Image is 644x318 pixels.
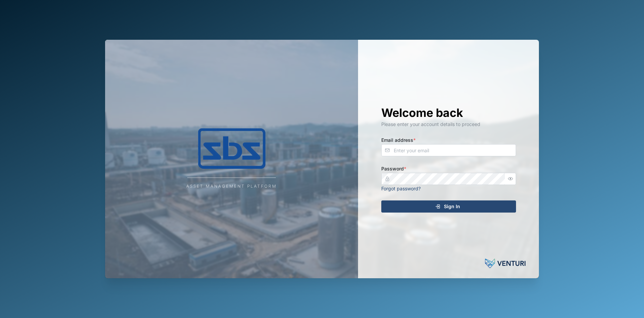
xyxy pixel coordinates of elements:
[381,200,516,213] button: Sign In
[164,128,299,169] img: Company Logo
[381,144,516,156] input: Enter your email
[381,105,516,120] h1: Welcome back
[381,186,421,191] a: Forgot password?
[381,165,406,172] label: Password
[444,201,460,212] span: Sign In
[381,121,516,128] div: Please enter your account details to proceed
[186,183,277,190] div: Asset Management Platform
[381,136,416,144] label: Email address
[485,257,525,270] img: Powered by: Venturi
